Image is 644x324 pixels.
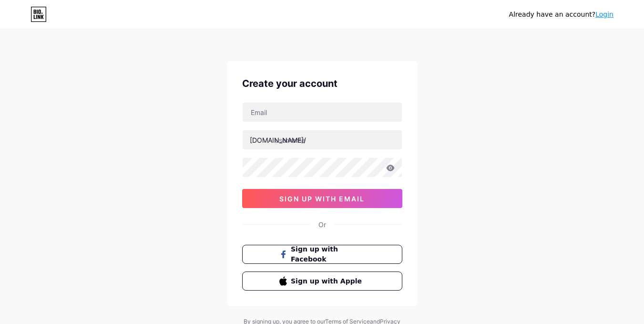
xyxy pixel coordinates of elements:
div: [DOMAIN_NAME]/ [250,135,306,145]
input: username [243,130,402,149]
button: Sign up with Apple [242,272,402,291]
div: Already have an account? [509,10,613,20]
span: sign up with email [279,195,365,203]
button: Sign up with Facebook [242,245,402,264]
span: Sign up with Facebook [291,244,365,264]
a: Login [595,10,613,18]
button: sign up with email [242,189,402,208]
input: Email [243,103,402,122]
div: Create your account [242,76,402,91]
div: Or [318,219,326,230]
span: Sign up with Apple [291,276,365,286]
